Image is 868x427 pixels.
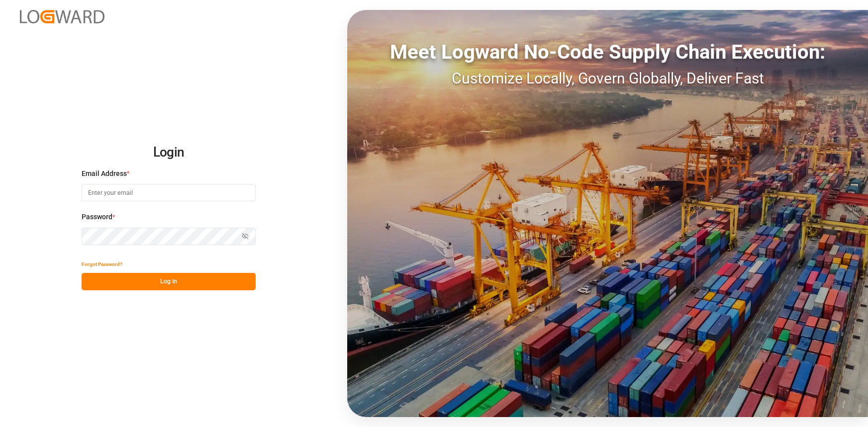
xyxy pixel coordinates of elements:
[82,137,256,169] h2: Login
[82,212,112,222] span: Password
[347,67,868,89] div: Customize Locally, Govern Globally, Deliver Fast
[82,273,256,290] button: Log In
[347,37,868,67] div: Meet Logward No-Code Supply Chain Execution:
[82,184,256,201] input: Enter your email
[82,169,127,179] span: Email Address
[20,10,104,23] img: Logward_new_orange.png
[82,256,122,273] button: Forgot Password?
